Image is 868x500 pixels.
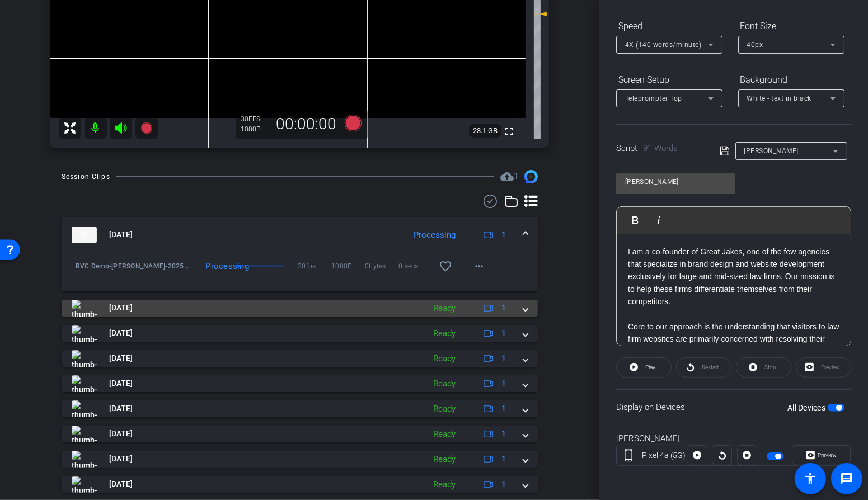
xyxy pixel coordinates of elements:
[787,402,828,413] label: All Devices
[616,432,851,445] div: [PERSON_NAME]
[269,115,344,134] div: 00:00:00
[62,400,538,417] mat-expansion-panel-header: thumb-nail[DATE]Ready1
[72,400,97,417] img: thumb-nail
[62,426,538,442] mat-expansion-panel-header: thumb-nail[DATE]Ready1
[501,478,506,490] span: 1
[625,41,702,49] span: 4X (140 words/minute)
[804,472,817,485] mat-icon: accessibility
[62,253,538,291] div: thumb-nail[DATE]Processing1
[109,327,133,339] span: [DATE]
[645,364,655,370] span: Play
[625,95,682,102] span: Teleprompter Top
[738,17,844,36] div: Font Size
[501,453,506,465] span: 1
[514,171,518,181] span: 1
[62,350,538,367] mat-expansion-panel-header: thumb-nail[DATE]Ready1
[331,261,365,272] span: 1080P
[503,125,516,138] mat-icon: fullscreen
[62,171,110,182] div: Session Clips
[428,478,461,491] div: Ready
[472,260,486,273] mat-icon: more_horiz
[76,261,189,272] span: RVC Demo-[PERSON_NAME]-2025-09-22-16-13-01-877-0
[72,300,97,317] img: thumb-nail
[628,246,839,308] p: I am a co-founder of Great Jakes, one of the few agencies that specialize in brand design and web...
[109,453,133,465] span: [DATE]
[72,325,97,342] img: thumb-nail
[625,209,646,232] button: Bold (⌘B)
[501,327,506,339] span: 1
[428,403,461,416] div: Ready
[408,229,461,242] div: Processing
[428,327,461,340] div: Ready
[616,17,722,36] div: Speed
[501,403,506,414] span: 1
[428,352,461,365] div: Ready
[738,70,844,89] div: Background
[469,124,501,138] span: 23.1 GB
[640,450,687,461] div: Pixel 4a (5G)
[109,478,133,490] span: [DATE]
[501,352,506,364] span: 1
[298,261,331,272] span: 30fps
[109,378,133,389] span: [DATE]
[840,472,853,485] mat-icon: message
[109,352,133,364] span: [DATE]
[439,260,452,273] mat-icon: favorite_border
[109,403,133,414] span: [DATE]
[792,445,851,465] button: Preview
[72,375,97,392] img: thumb-nail
[428,453,461,466] div: Ready
[524,170,538,183] img: Session clips
[501,428,506,440] span: 1
[643,143,678,153] span: 91 Words
[72,451,97,468] img: thumb-nail
[398,261,432,272] span: 0 secs
[62,325,538,342] mat-expansion-panel-header: thumb-nail[DATE]Ready1
[818,452,837,458] span: Preview
[747,41,763,49] span: 40px
[62,300,538,317] mat-expansion-panel-header: thumb-nail[DATE]Ready1
[72,476,97,493] img: thumb-nail
[625,175,726,188] input: Title
[241,125,269,134] div: 1080P
[744,147,799,155] span: [PERSON_NAME]
[501,302,506,314] span: 1
[501,378,506,389] span: 1
[62,217,538,253] mat-expansion-panel-header: thumb-nail[DATE]Processing1
[534,7,547,21] mat-icon: 0 dB
[428,302,461,315] div: Ready
[241,115,269,124] div: 30
[109,428,133,440] span: [DATE]
[365,261,398,272] span: 0bytes
[616,389,851,425] div: Display on Devices
[62,476,538,493] mat-expansion-panel-header: thumb-nail[DATE]Ready1
[72,426,97,442] img: thumb-nail
[200,261,232,272] div: Processing
[249,115,261,123] span: FPS
[616,142,704,155] div: Script
[500,170,514,183] mat-icon: cloud_upload
[747,95,812,102] span: White - text in black
[616,357,672,378] button: Play
[428,428,461,441] div: Ready
[616,70,722,89] div: Screen Setup
[628,320,839,395] p: Core to our approach is the understanding that visitors to law firm websites are primarily concer...
[428,378,461,390] div: Ready
[62,451,538,468] mat-expansion-panel-header: thumb-nail[DATE]Ready1
[109,302,133,314] span: [DATE]
[72,350,97,367] img: thumb-nail
[72,227,97,243] img: thumb-nail
[109,229,133,240] span: [DATE]
[500,170,518,183] span: Destinations for your clips
[62,375,538,392] mat-expansion-panel-header: thumb-nail[DATE]Ready1
[501,229,506,240] span: 1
